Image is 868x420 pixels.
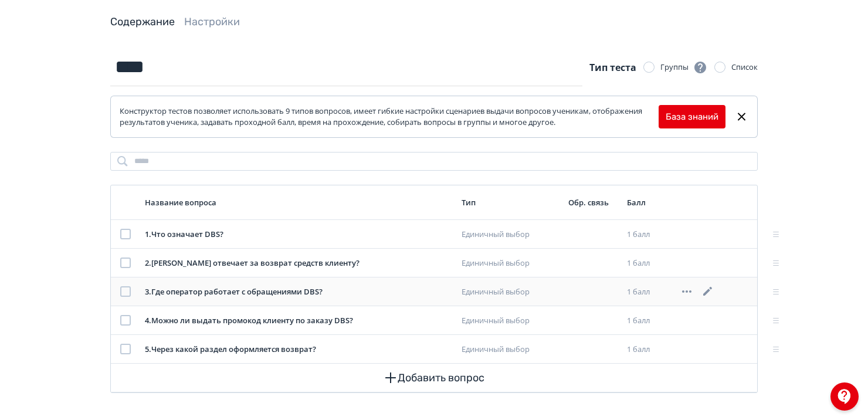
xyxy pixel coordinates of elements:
button: Добавить вопрос [120,364,748,392]
div: 1 балл [627,286,670,298]
div: 3 . Где оператор работает с обращениями DBS? [145,286,452,298]
div: 5 . Через какой раздел оформляется возврат? [145,344,452,355]
div: 1 балл [627,258,670,269]
button: База знаний [659,105,725,128]
span: Тип теста [589,61,636,74]
div: 4 . Можно ли выдать промокод клиенту по заказу DBS? [145,315,452,327]
div: Конструктор тестов позволяет использовать 9 типов вопросов, имеет гибкие настройки сценариев выда... [120,106,659,128]
div: Единичный выбор [462,315,559,327]
div: Группы [660,60,707,74]
div: 1 балл [627,344,670,355]
div: Единичный выбор [462,229,559,241]
a: Настройки [184,15,240,28]
div: Обр. связь [568,197,618,208]
div: Список [731,62,758,73]
div: 1 балл [627,229,670,241]
div: Название вопроса [145,197,452,208]
div: Единичный выбор [462,286,559,298]
div: 2 . [PERSON_NAME] отвечает за возврат средств клиенту? [145,258,452,269]
div: Тип [462,197,559,208]
div: 1 балл [627,315,670,327]
a: Содержание [110,15,175,28]
div: Единичный выбор [462,344,559,355]
a: База знаний [666,110,718,124]
div: Балл [627,197,670,208]
div: 1 . Что означает DBS? [145,229,452,241]
div: Единичный выбор [462,258,559,269]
